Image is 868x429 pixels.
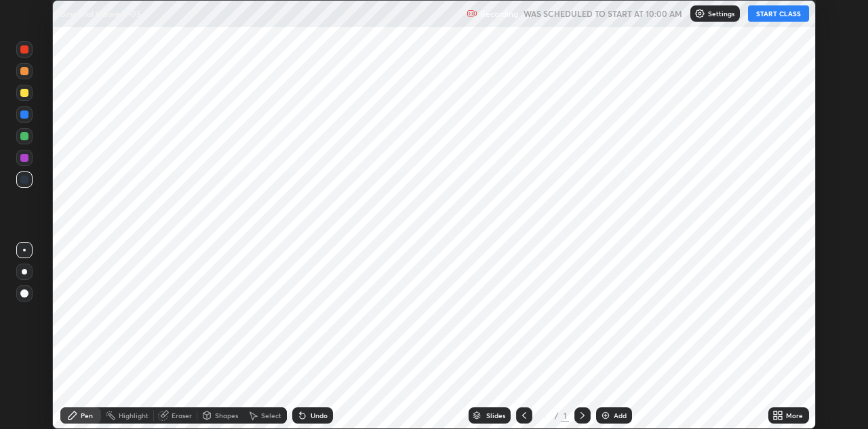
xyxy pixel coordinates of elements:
div: 1 [561,409,569,422]
div: Pen [81,412,93,419]
div: Slides [486,412,505,419]
img: add-slide-button [600,410,611,421]
div: 1 [538,411,551,420]
div: Shapes [215,412,238,419]
img: recording.375f2c34.svg [467,8,477,19]
div: / [554,411,558,420]
p: Binomial theorem-05 [60,8,141,19]
p: Recording [480,9,518,19]
div: Select [261,412,281,419]
div: Add [614,412,627,419]
p: Settings [708,10,734,17]
button: START CLASS [748,5,809,22]
div: Eraser [172,412,192,419]
div: Undo [311,412,328,419]
img: class-settings-icons [694,8,705,19]
h5: WAS SCHEDULED TO START AT 10:00 AM [524,7,682,20]
div: More [786,412,803,419]
div: Highlight [119,412,149,419]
